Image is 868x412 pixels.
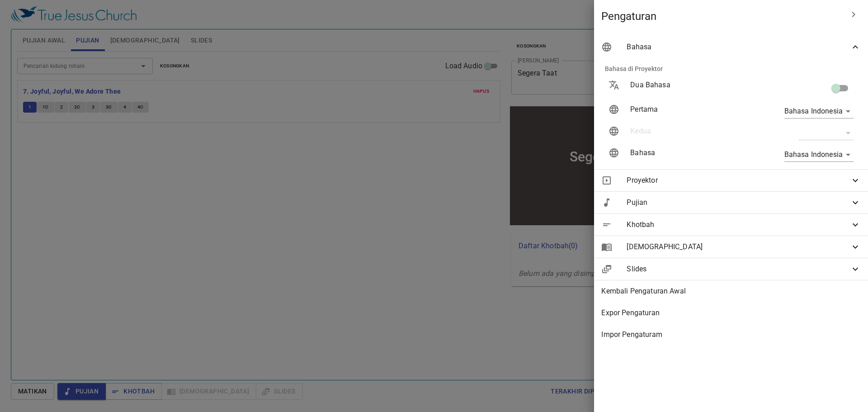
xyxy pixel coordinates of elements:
span: Pujian [627,197,850,208]
p: Dua Bahasa [630,80,745,90]
p: Bahasa [630,147,745,158]
div: Impor Pengaturam [594,324,868,346]
li: Bahasa di Proyektor [598,58,864,80]
div: Pujian [594,192,868,213]
div: [DEMOGRAPHIC_DATA] [594,236,868,258]
span: [DEMOGRAPHIC_DATA] [627,242,850,252]
span: Impor Pengaturam [601,329,861,340]
span: Pengaturan [601,9,843,24]
div: Expor Pengaturan [594,302,868,324]
div: Kembali Pengaturan Awal [594,280,868,302]
div: Khotbah [594,214,868,236]
div: Bahasa [594,36,868,58]
p: Pujian [222,50,243,57]
div: Segera Taat [62,45,133,61]
span: Khotbah [627,219,850,230]
div: Bahasa Indonesia [784,147,854,162]
div: Slides [594,258,868,280]
li: 7 [229,59,236,74]
div: Proyektor [594,170,868,191]
p: Pertama [630,104,745,115]
span: Bahasa [627,42,850,52]
span: Kembali Pengaturan Awal [601,286,861,297]
span: Expor Pengaturan [601,308,861,318]
div: Bahasa Indonesia [784,104,854,118]
span: Proyektor [627,175,850,186]
p: Kedua [630,126,745,137]
span: Slides [627,264,850,275]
